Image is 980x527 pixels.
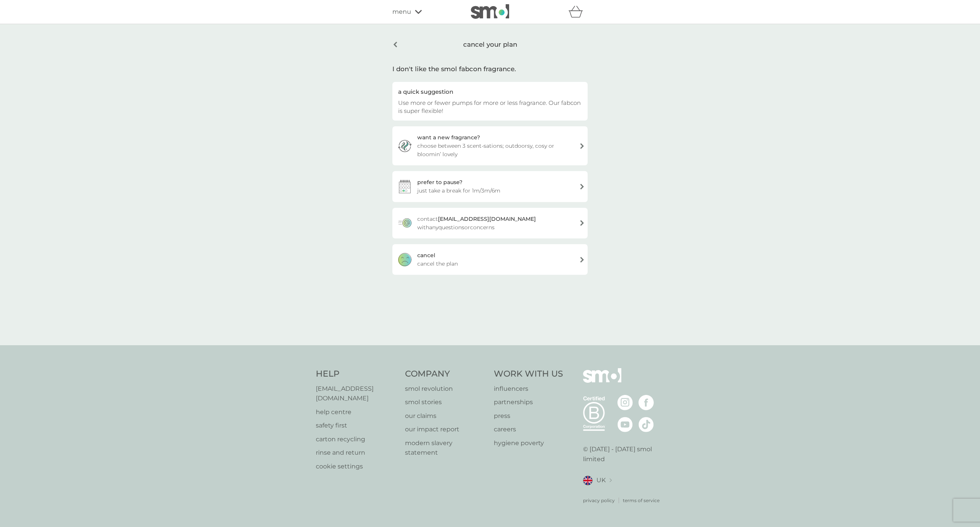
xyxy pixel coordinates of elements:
[417,186,500,195] span: just take a break for 1m/3m/6m
[398,88,582,96] div: a quick suggestion
[316,368,397,380] h4: Help
[583,368,621,394] img: smol
[392,126,588,165] a: want a new fragrance?choose between 3 scent-sations; outdoorsy, cosy or bloomin’ lovely
[405,384,487,394] a: smol revolution
[405,411,487,421] a: our claims
[405,368,487,380] h4: Company
[316,434,397,444] a: carton recycling
[494,368,563,380] h4: Work With Us
[494,397,563,407] a: partnerships
[617,395,633,410] img: visit the smol Instagram page
[623,497,660,504] a: terms of service
[596,475,606,485] span: UK
[494,424,563,434] a: careers
[617,417,633,432] img: visit the smol Youtube page
[471,4,509,19] img: smol
[398,99,581,114] span: Use more or fewer pumps for more or less fragrance. Our fabcon is super flexible!
[316,421,397,431] a: safety first
[405,397,487,407] a: smol stories
[392,208,588,238] a: contact[EMAIL_ADDRESS][DOMAIN_NAME] withanyquestionsorconcerns
[405,424,487,434] a: our impact report
[494,438,563,448] a: hygiene poverty
[417,259,458,268] span: cancel the plan
[316,407,397,417] a: help centre
[417,215,573,232] span: contact with any questions or concerns
[639,417,654,432] img: visit the smol Tiktok page
[568,4,588,20] div: basket
[583,476,593,485] img: UK flag
[583,497,615,504] a: privacy policy
[392,7,411,17] span: menu
[316,448,397,458] a: rinse and return
[417,133,480,142] div: want a new fragrance?
[438,215,536,222] strong: [EMAIL_ADDRESS][DOMAIN_NAME]
[417,251,435,259] div: cancel
[494,384,563,394] a: influencers
[583,444,665,464] p: © [DATE] - [DATE] smol limited
[392,64,588,74] div: I don't like the smol fabcon fragrance.
[392,35,588,54] div: cancel your plan
[316,384,397,403] a: [EMAIL_ADDRESS][DOMAIN_NAME]
[494,411,563,421] a: press
[609,478,612,483] img: select a new location
[639,395,654,410] img: visit the smol Facebook page
[316,462,397,472] a: cookie settings
[417,142,573,158] span: choose between 3 scent-sations; outdoorsy, cosy or bloomin’ lovely
[405,438,487,458] a: modern slavery statement
[417,178,462,186] div: prefer to pause?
